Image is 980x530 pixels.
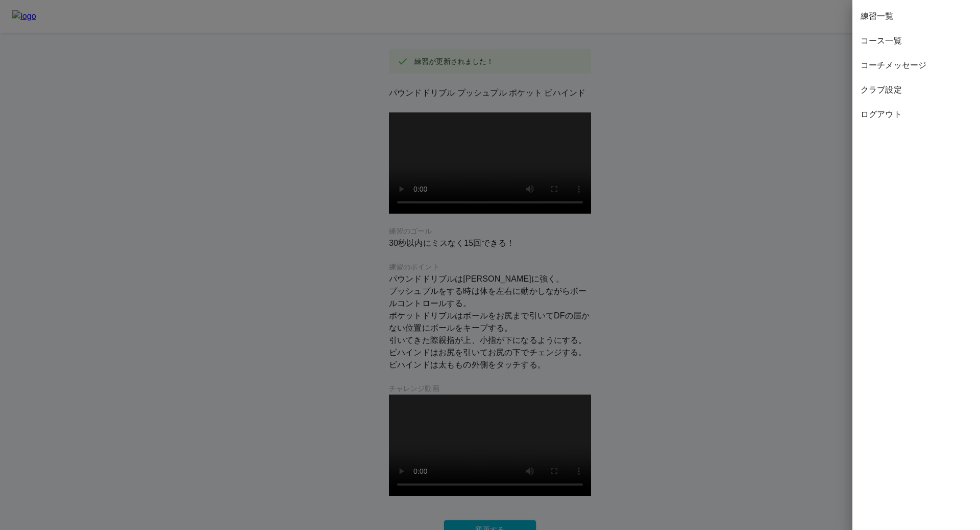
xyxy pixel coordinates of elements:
div: 練習一覧 [852,4,980,29]
div: コース一覧 [852,29,980,53]
span: ログアウト [861,108,972,121]
span: 練習一覧 [861,10,972,22]
span: クラブ設定 [861,84,972,96]
div: ログアウト [852,102,980,127]
div: コーチメッセージ [852,53,980,78]
span: コーチメッセージ [861,59,972,72]
div: クラブ設定 [852,78,980,102]
span: コース一覧 [861,35,972,47]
